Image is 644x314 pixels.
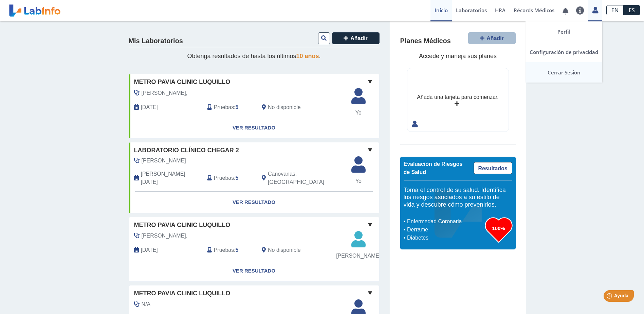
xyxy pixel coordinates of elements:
span: Añadir [350,35,368,41]
iframe: Help widget launcher [584,287,637,307]
span: Yo [347,109,370,117]
a: Resultados [474,162,512,174]
b: 5 [236,247,239,253]
span: N/A [142,300,151,309]
span: No disponible [268,246,301,254]
div: : [202,246,257,255]
a: Ver Resultado [129,117,379,139]
a: Cerrar Sesión [526,62,602,83]
div: : [202,170,257,186]
div: : [202,103,257,112]
span: Obtenga resultados de hasta los últimos . [187,53,320,59]
a: Perfil [526,21,602,42]
span: Quinonez Ayala, Lester [142,157,186,165]
span: Yo [347,177,370,185]
span: Añadir [486,35,504,41]
li: Diabetes [405,234,485,242]
span: Canovanas, PR [268,170,343,186]
a: Configuración de privacidad [526,42,602,62]
button: Añadir [468,32,516,44]
span: 10 años [296,53,319,59]
h5: Toma el control de su salud. Identifica los riesgos asociados a su estilo de vida y descubre cómo... [404,187,512,209]
a: Ver Resultado [129,260,379,282]
li: Enfermedad Coronaria [405,217,485,226]
span: [PERSON_NAME] [336,252,381,260]
span: Jimenez Mejia, [142,89,188,97]
button: Añadir [332,32,380,44]
span: Metro Pavia Clinic Luquillo [134,221,231,230]
span: Evaluación de Riesgos de Salud [404,161,463,175]
b: 5 [236,175,239,181]
a: Ver Resultado [129,192,379,213]
span: Accede y maneja sus planes [419,53,497,59]
span: No disponible [268,103,301,111]
span: Pruebas [214,174,234,182]
span: Laboratorio Clínico Chegar 2 [134,146,239,155]
span: Quinones Negron, [142,232,188,240]
h4: Planes Médicos [400,37,451,45]
span: 2023-01-10 [141,170,202,186]
span: Metro Pavia Clinic Luquillo [134,77,231,87]
span: 2024-06-20 [141,103,158,111]
span: Pruebas [214,246,234,254]
span: HRA [495,7,505,14]
span: Metro Pavia Clinic Luquillo [134,289,231,298]
h4: Mis Laboratorios [129,37,183,45]
div: Añada una tarjeta para comenzar. [417,93,498,101]
span: 2025-07-16 [141,246,158,254]
h3: 100% [485,224,512,232]
a: ES [624,5,640,15]
span: Pruebas [214,103,234,111]
li: Derrame [405,226,485,234]
a: EN [606,5,624,15]
b: 5 [236,104,239,110]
